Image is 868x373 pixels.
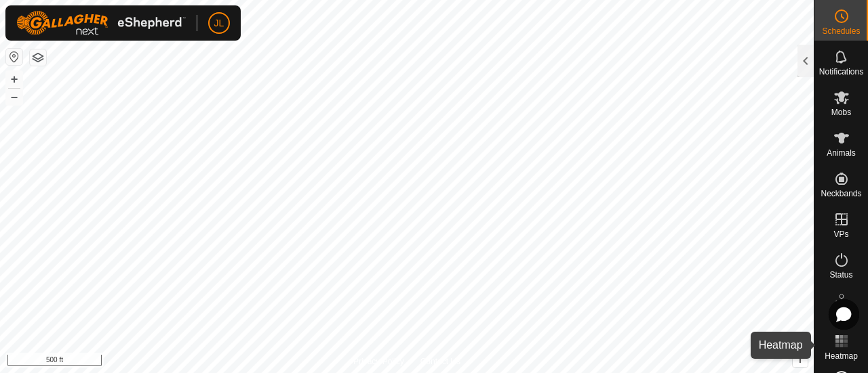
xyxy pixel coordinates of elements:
[793,352,808,367] button: i
[819,68,863,76] span: Notifications
[6,71,22,87] button: +
[30,49,46,66] button: Map Layers
[6,49,22,65] button: Reset Map
[821,190,861,198] span: Neckbands
[16,11,186,35] img: Gallagher Logo
[825,352,858,360] span: Heatmap
[214,16,224,30] span: JL
[420,355,460,368] a: Contact Us
[822,27,860,35] span: Schedules
[827,149,856,157] span: Animals
[6,89,22,105] button: –
[831,108,851,116] span: Mobs
[829,271,852,279] span: Status
[353,355,404,368] a: Privacy Policy
[833,230,848,238] span: VPs
[799,353,802,365] span: i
